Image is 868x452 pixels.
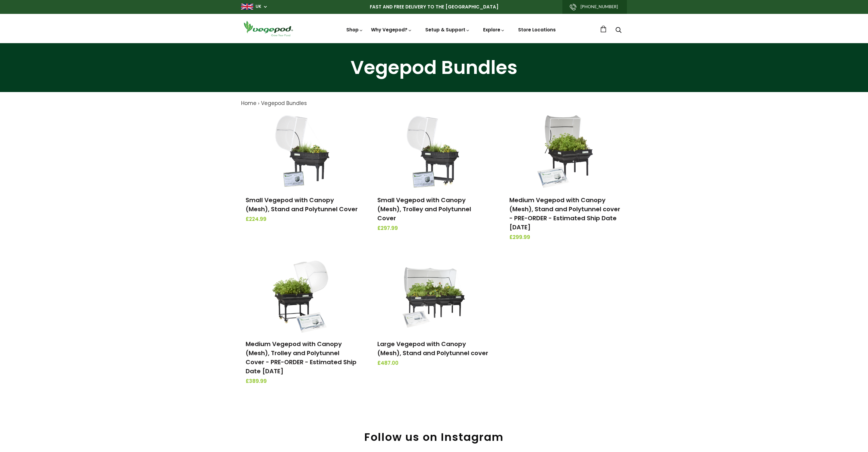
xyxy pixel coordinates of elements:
span: £389.99 [246,377,359,385]
a: Why Vegepod? [371,27,412,33]
span: £297.99 [377,224,490,232]
a: Large Vegepod with Canopy (Mesh), Stand and Polytunnel cover [377,340,488,357]
a: Explore [483,27,505,33]
img: gb_large.png [241,4,253,10]
a: Store Locations [518,27,556,33]
img: Small Vegepod with Canopy (Mesh), Stand and Polytunnel Cover [271,113,334,189]
a: UK [256,4,261,10]
a: Shop [346,27,363,33]
a: Search [615,27,621,34]
a: Home [241,100,256,107]
img: Large Vegepod with Canopy (Mesh), Stand and Polytunnel cover [402,257,466,333]
span: £487.00 [377,359,490,367]
img: Medium Vegepod with Canopy (Mesh), Stand and Polytunnel cover - PRE-ORDER - Estimated Ship Date A... [534,113,597,189]
a: Small Vegepod with Canopy (Mesh), Trolley and Polytunnel Cover [377,196,471,222]
h2: Follow us on Instagram [241,431,627,444]
span: › [258,100,259,107]
span: £224.99 [246,215,359,223]
a: Small Vegepod with Canopy (Mesh), Stand and Polytunnel Cover [246,196,358,213]
a: Medium Vegepod with Canopy (Mesh), Stand and Polytunnel cover - PRE-ORDER - Estimated Ship Date [... [509,196,620,231]
img: Small Vegepod with Canopy (Mesh), Trolley and Polytunnel Cover [402,113,466,189]
nav: breadcrumbs [241,100,627,107]
img: Vegepod [241,20,295,37]
a: Setup & Support [425,27,470,33]
h1: Vegepod Bundles [8,58,860,77]
img: Medium Vegepod with Canopy (Mesh), Trolley and Polytunnel Cover - PRE-ORDER - Estimated Ship Date... [271,257,334,333]
a: Vegepod Bundles [261,100,307,107]
span: £299.99 [509,234,622,241]
a: Medium Vegepod with Canopy (Mesh), Trolley and Polytunnel Cover - PRE-ORDER - Estimated Ship Date... [246,340,357,375]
